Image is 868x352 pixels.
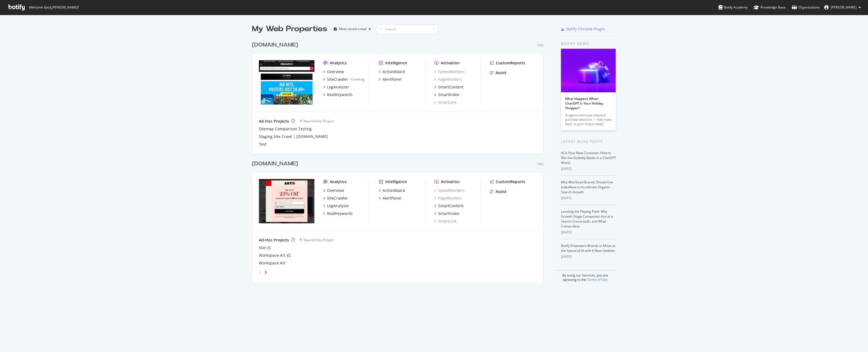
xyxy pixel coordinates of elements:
[561,166,616,171] div: [DATE]
[434,195,462,201] a: PageWorkers
[379,188,405,193] a: ActionBoard
[719,5,748,10] div: Botify Academy
[330,179,347,184] div: Analytics
[561,41,616,47] div: Botify news
[385,60,407,66] div: Intelligence
[565,113,612,126] div: AI agents don’t just influence purchase decisions — they make them. Is your brand ready?
[327,92,353,97] div: RealKeywords
[29,5,78,10] span: Welcome back, [PERSON_NAME] !
[434,218,456,224] a: SmartLink
[561,26,605,32] a: Botify Chrome Plugin
[259,179,314,223] img: art.com
[434,188,465,193] a: SpeedWorkers
[566,26,605,32] div: Botify Chrome Plugin
[349,77,364,82] div: -
[264,270,268,275] div: angle-right
[385,179,407,184] div: Intelligence
[252,41,298,49] div: [DOMAIN_NAME]
[383,77,401,82] div: AlertPanel
[434,100,456,105] div: SmartLink
[561,196,616,201] div: [DATE]
[327,203,349,209] div: LogAnalyzer
[303,238,334,242] div: New Ad-Hoc Project
[561,230,616,235] div: [DATE]
[259,126,312,132] a: Sitemap Comparison Testing
[496,179,525,184] div: CustomReports
[259,60,314,105] img: allposters.com
[259,245,271,250] a: Non JS
[323,195,348,201] a: SiteCrawler
[299,238,334,242] a: New Ad-Hoc Project
[383,188,405,193] div: ActionBoard
[330,60,347,66] div: Analytics
[490,70,507,76] a: Assist
[587,277,607,282] a: Terms of Use
[496,189,507,194] div: Assist
[438,211,459,216] div: SmartIndex
[259,260,285,266] a: Workspace Art
[327,84,349,90] div: LogAnalyzer
[754,5,786,10] div: Knowledge Base
[490,60,525,66] a: CustomReports
[351,77,364,82] a: Crawling
[561,49,616,92] img: What Happens When ChatGPT Is Your Holiday Shopper?
[537,43,543,48] div: Pro
[332,25,373,33] button: Most recent crawl
[252,41,300,49] a: [DOMAIN_NAME]
[323,211,353,216] a: RealKeywords
[323,203,349,209] a: LogAnalyzer
[299,119,334,123] a: New Ad-Hoc Project
[434,84,464,90] a: SmartContent
[259,253,291,258] a: Workspace Art V2
[438,92,459,97] div: SmartIndex
[379,195,401,201] a: AlertPanel
[252,160,298,168] div: [DOMAIN_NAME]
[441,60,460,66] div: Activation
[496,60,525,66] div: CustomReports
[323,92,353,97] a: RealKeywords
[561,243,615,253] a: Botify Empowers Brands to Move at the Speed of AI with 6 New Updates
[323,77,364,82] a: SiteCrawler- Crawling
[490,189,507,194] a: Assist
[379,77,401,82] a: AlertPanel
[383,195,401,201] div: AlertPanel
[323,69,344,74] a: Overview
[565,96,603,110] a: What Happens When ChatGPT Is Your Holiday Shopper?
[438,84,464,90] div: SmartContent
[490,179,525,184] a: CustomReports
[434,69,465,74] a: SpeedWorkers
[259,142,267,147] a: Test
[327,77,348,82] div: SiteCrawler
[339,27,366,31] div: Most recent crawl
[377,24,438,34] input: Search
[537,162,543,166] div: Pro
[259,134,328,139] a: Staging Site Crawl | [DOMAIN_NAME]
[561,209,613,229] a: Leveling the Playing Field: Why Growth-Stage Companies Are at a Search Crossroads, and What Comes...
[434,77,462,82] a: PageWorkers
[327,188,344,193] div: Overview
[327,195,348,201] div: SiteCrawler
[820,3,865,12] button: [PERSON_NAME]
[252,160,300,168] a: [DOMAIN_NAME]
[252,34,548,282] div: grid
[257,268,264,277] div: angle-left
[323,84,349,90] a: LogAnalyzer
[327,211,353,216] div: RealKeywords
[831,5,857,10] span: David Cozza
[561,139,616,145] div: Latest Blog Posts
[259,119,289,124] div: Ad-Hoc Projects
[441,179,460,184] div: Activation
[496,70,507,76] div: Assist
[434,92,459,97] a: SmartIndex
[554,270,616,282] div: By using our Services, you are agreeing to the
